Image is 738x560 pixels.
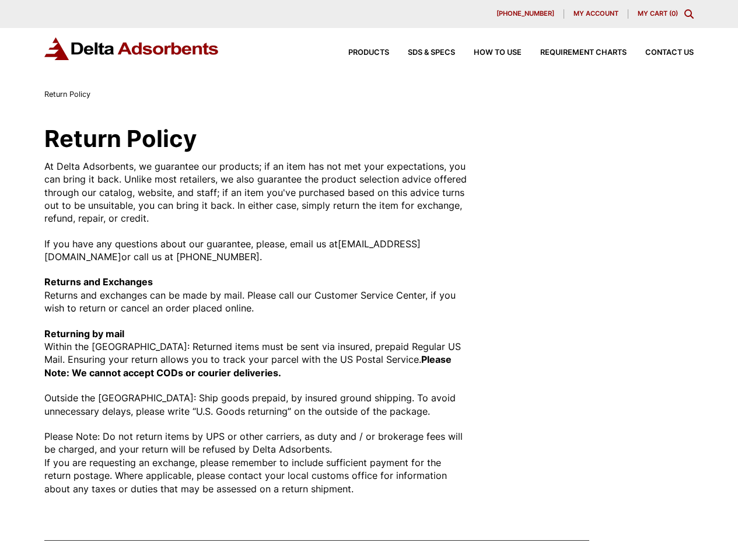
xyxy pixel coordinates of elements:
p: Within the [GEOGRAPHIC_DATA]: Returned items must be sent via insured, prepaid Regular US Mail. E... [44,327,468,380]
p: Outside the [GEOGRAPHIC_DATA]: Ship goods prepaid, by insured ground shipping. To avoid unnecessa... [44,391,468,418]
a: SDS & SPECS [389,49,455,57]
span: Products [348,49,389,57]
p: Please Note: Do not return items by UPS or other carriers, as duty and / or brokerage fees will b... [44,430,468,495]
p: If you have any questions about our guarantee, please, email us at [EMAIL_ADDRESS][DOMAIN_NAME] o... [44,237,468,264]
a: Requirement Charts [522,49,627,57]
a: How to Use [455,49,522,57]
span: Return Policy [44,90,90,99]
span: Requirement Charts [540,49,627,57]
span: 0 [671,9,676,17]
span: Contact Us [645,49,694,57]
strong: Returning by mail [44,328,124,339]
a: Contact Us [627,49,694,57]
img: Delta Adsorbents [44,37,219,60]
p: Returns and exchanges can be made by mail. Please call our Customer Service Center, if you wish t... [44,275,468,314]
a: My Cart (0) [638,9,678,17]
a: Products [330,49,389,57]
span: How to Use [474,49,522,57]
span: My account [573,10,618,17]
span: SDS & SPECS [408,49,455,57]
a: [PHONE_NUMBER] [487,9,564,19]
strong: Returns and Exchanges [44,276,153,288]
strong: Please Note: We cannot accept CODs or courier deliveries. [44,353,452,378]
a: My account [564,9,628,19]
h1: Return Policy [44,127,468,150]
p: At Delta Adsorbents, we guarantee our products; if an item has not met your expectations, you can... [44,160,468,225]
div: Toggle Modal Content [684,9,694,19]
span: [PHONE_NUMBER] [496,10,554,17]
